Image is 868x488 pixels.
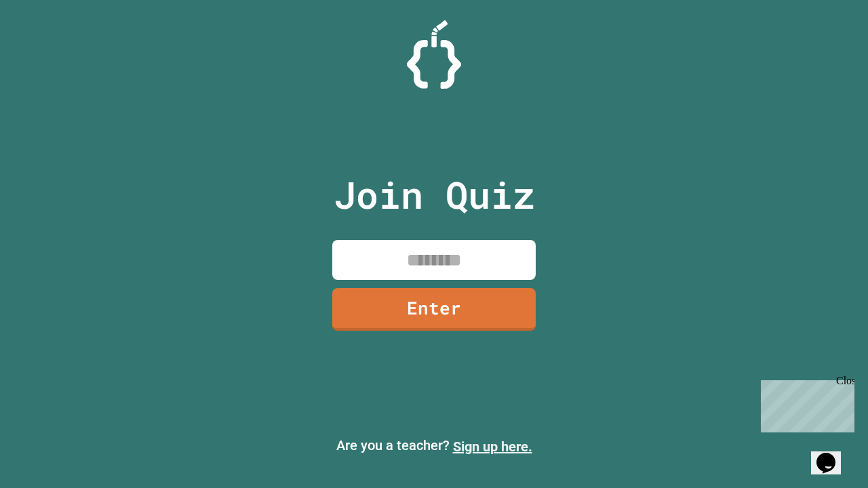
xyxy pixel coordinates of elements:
iframe: chat widget [811,434,854,474]
div: Chat with us now!Close [5,5,94,86]
iframe: chat widget [755,375,854,432]
a: Enter [332,288,536,331]
a: Sign up here. [453,439,532,455]
img: Logo.svg [407,20,461,89]
p: Are you a teacher? [11,435,857,457]
p: Join Quiz [334,167,535,223]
